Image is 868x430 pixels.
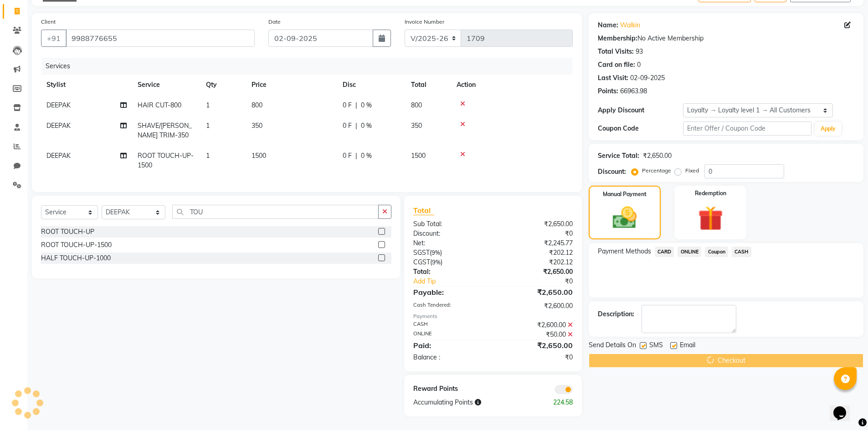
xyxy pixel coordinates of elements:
[411,101,422,109] span: 800
[252,101,262,109] span: 800
[406,277,507,286] a: Add Tip
[252,152,266,160] span: 1500
[493,320,580,330] div: ₹2,600.00
[493,353,580,362] div: ₹0
[413,248,430,257] span: SGST
[355,101,357,110] span: |
[406,229,493,238] div: Discount:
[46,121,71,130] span: DEEPAK
[536,398,580,407] div: 224.58
[200,75,246,95] th: Qty
[598,73,628,83] div: Last Visit:
[493,238,580,248] div: ₹2,245.77
[406,398,536,407] div: Accumulating Points
[637,60,641,70] div: 0
[598,309,634,319] div: Description:
[206,152,210,160] span: 1
[598,34,637,43] div: Membership:
[620,86,647,96] div: 66963.98
[46,101,71,109] span: DEEPAK
[683,121,812,136] input: Enter Offer / Coupon Code
[642,167,671,175] label: Percentage
[406,340,493,351] div: Paid:
[493,219,580,229] div: ₹2,650.00
[406,287,493,298] div: Payable:
[413,258,430,266] span: CGST
[598,86,618,96] div: Points:
[493,301,580,311] div: ₹2,600.00
[493,258,580,267] div: ₹202.12
[493,229,580,238] div: ₹0
[636,47,643,56] div: 93
[406,238,493,248] div: Net:
[405,18,444,26] label: Invoice Number
[815,122,841,136] button: Apply
[598,124,683,133] div: Coupon Code
[361,121,372,131] span: 0 %
[598,167,626,177] div: Discount:
[508,277,580,286] div: ₹0
[41,75,132,95] th: Stylist
[406,330,493,339] div: ONLINE
[413,313,572,320] div: Payments
[603,190,647,198] label: Manual Payment
[598,151,639,161] div: Service Total:
[41,30,67,47] button: +91
[406,75,451,95] th: Total
[678,247,701,257] span: ONLINE
[830,394,859,421] iframe: chat widget
[493,267,580,277] div: ₹2,650.00
[705,247,728,257] span: Coupon
[66,30,255,47] input: Search by Name/Mobile/Email/Code
[432,258,441,266] span: 9%
[620,20,640,30] a: Walkin
[41,253,111,263] div: HALF TOUCH-UP-1000
[41,18,56,26] label: Client
[337,75,406,95] th: Disc
[406,258,493,267] div: ( )
[361,101,372,110] span: 0 %
[138,121,192,139] span: SHAVE/[PERSON_NAME] TRIM-350
[343,101,352,110] span: 0 F
[598,106,683,115] div: Apply Discount
[343,151,352,161] span: 0 F
[431,249,440,256] span: 9%
[46,152,71,160] span: DEEPAK
[598,60,635,70] div: Card on file:
[493,248,580,258] div: ₹202.12
[589,340,636,352] span: Send Details On
[406,384,493,394] div: Reward Points
[406,301,493,311] div: Cash Tendered:
[655,247,674,257] span: CARD
[695,189,726,197] label: Redemption
[252,121,262,130] span: 350
[413,206,434,215] span: Total
[598,47,634,56] div: Total Visits:
[643,151,672,161] div: ₹2,650.00
[406,219,493,229] div: Sub Total:
[451,75,573,95] th: Action
[138,101,181,109] span: HAIR CUT-800
[138,152,194,169] span: ROOT TOUCH-UP-1500
[355,151,357,161] span: |
[355,121,357,131] span: |
[42,58,580,75] div: Services
[493,330,580,339] div: ₹50.00
[732,247,751,257] span: CASH
[598,247,651,256] span: Payment Methods
[598,34,854,43] div: No Active Membership
[206,121,210,130] span: 1
[172,205,379,219] input: Search or Scan
[41,227,94,237] div: ROOT TOUCH-UP
[41,240,112,250] div: ROOT TOUCH-UP-1500
[206,101,210,109] span: 1
[406,353,493,362] div: Balance :
[649,340,663,352] span: SMS
[680,340,695,352] span: Email
[132,75,200,95] th: Service
[411,152,426,160] span: 1500
[605,204,644,232] img: _cash.svg
[685,167,699,175] label: Fixed
[406,248,493,258] div: ( )
[268,18,281,26] label: Date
